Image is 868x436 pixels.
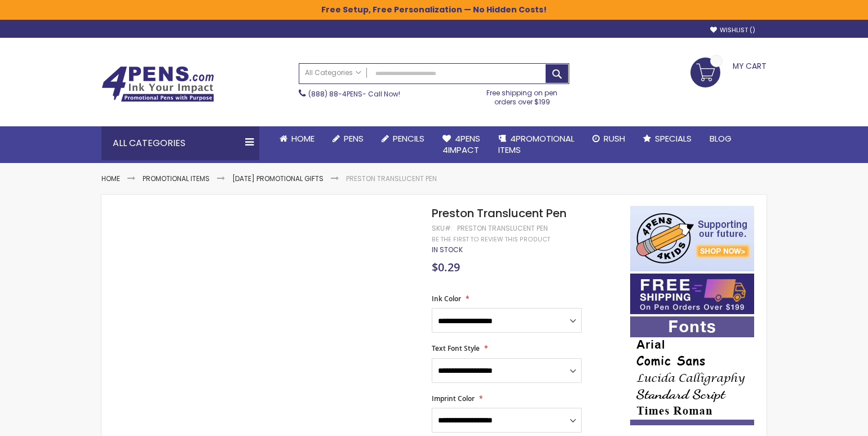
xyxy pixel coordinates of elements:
[630,274,754,314] img: Free shipping on orders over $199
[710,26,755,34] a: Wishlist
[432,343,480,353] span: Text Font Style
[432,245,463,254] span: In stock
[308,89,362,99] a: (888) 88-4PENS
[291,133,315,144] span: Home
[630,316,754,425] img: font-personalization-examples
[432,259,460,275] span: $0.29
[373,126,433,151] a: Pencils
[101,126,259,160] div: All Categories
[101,174,120,183] a: Home
[432,245,463,254] div: Availability
[433,126,489,163] a: 4Pens4impact
[324,126,373,151] a: Pens
[432,294,461,303] span: Ink Color
[346,174,437,183] li: Preston Translucent Pen
[630,206,754,271] img: 4pens 4 kids
[344,133,364,144] span: Pens
[143,174,210,183] a: Promotional Items
[271,126,324,151] a: Home
[498,133,574,156] span: 4PROMOTIONAL ITEMS
[432,235,550,244] a: Be the first to review this product
[710,133,732,144] span: Blog
[475,84,570,107] div: Free shipping on pen orders over $199
[604,133,625,144] span: Rush
[305,68,361,77] span: All Categories
[457,224,548,233] div: Preston Translucent Pen
[308,89,400,99] span: - Call Now!
[634,126,701,151] a: Specials
[393,133,424,144] span: Pencils
[432,205,566,221] span: Preston Translucent Pen
[701,126,741,151] a: Blog
[655,133,692,144] span: Specials
[299,64,367,82] a: All Categories
[583,126,634,151] a: Rush
[101,66,214,102] img: 4Pens Custom Pens and Promotional Products
[442,133,480,156] span: 4Pens 4impact
[432,223,453,233] strong: SKU
[489,126,583,163] a: 4PROMOTIONALITEMS
[432,394,475,403] span: Imprint Color
[232,174,324,183] a: [DATE] Promotional Gifts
